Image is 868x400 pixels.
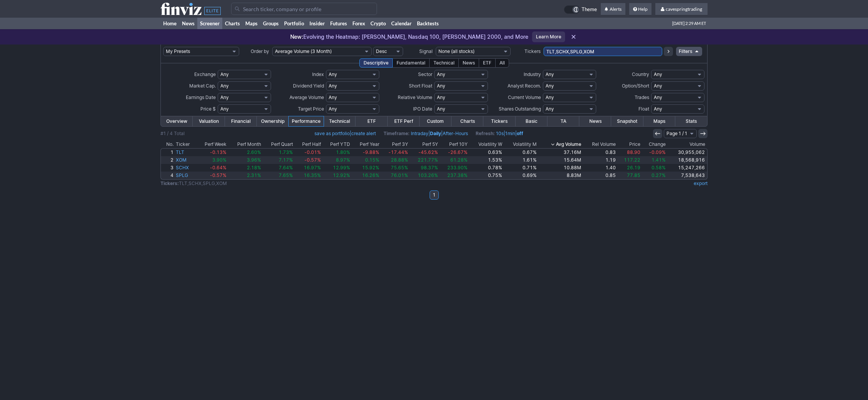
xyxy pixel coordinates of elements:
[420,116,451,126] a: Custom
[290,33,303,40] span: New:
[161,156,175,164] a: 2
[380,164,409,172] a: 75.65%
[193,116,225,126] a: Valuation
[175,140,196,148] th: Ticker
[175,164,196,172] a: SCHX
[389,18,414,29] a: Calendar
[499,106,541,112] span: Shares Outstanding
[228,164,262,172] a: 2.18%
[304,149,321,155] span: -0.01%
[495,58,509,68] div: All
[450,157,468,163] span: 61.28%
[582,149,617,156] a: 0.83
[380,149,409,156] a: -17.44%
[251,48,269,54] span: Order by
[160,180,613,187] td: TLT,SCHX,SPLG,XOM
[418,172,438,178] span: 103.26%
[641,156,667,164] a: 1.41%
[635,94,649,100] span: Trades
[538,156,582,164] a: 15.64M
[624,157,640,163] span: 117.22
[582,156,617,164] a: 1.19
[294,172,322,179] a: 16.35%
[289,116,324,126] a: Performance
[469,156,503,164] a: 1.53%
[503,149,538,156] a: 0.67%
[503,172,538,179] a: 0.69%
[479,58,496,68] div: ETF
[368,18,389,29] a: Crypto
[322,164,352,172] a: 12.99%
[210,149,227,155] span: -0.13%
[430,131,441,136] a: Daily
[351,172,380,179] a: 16.26%
[362,172,379,178] span: 16.26%
[516,116,547,126] a: Basic
[651,165,666,170] span: 0.58%
[430,190,439,200] a: 1
[433,190,435,200] b: 1
[538,164,582,172] a: 10.88M
[641,140,667,148] th: Change
[629,3,651,15] a: Help
[351,131,376,136] a: create alert
[458,58,479,68] div: News
[418,71,432,77] span: Sector
[247,172,261,178] span: 2.31%
[611,116,643,126] a: Snapshot
[439,140,469,148] th: Perf 10Y
[196,164,228,172] a: -0.64%
[641,172,667,179] a: 0.27%
[290,33,528,41] p: Evolving the Heatmap: [PERSON_NAME], Nasdaq 100, [PERSON_NAME] 2000, and More
[289,94,324,100] span: Average Volume
[439,164,469,172] a: 233.90%
[666,6,702,12] span: cavespringtrading
[294,140,322,148] th: Perf Half
[409,164,439,172] a: 98.37%
[307,18,327,29] a: Insider
[281,18,307,29] a: Portfolio
[380,140,409,148] th: Perf 3Y
[447,172,468,178] span: 237.38%
[327,18,350,29] a: Futures
[262,149,294,156] a: 1.73%
[672,18,706,29] span: [DATE] 2:29 AM ET
[322,172,352,179] a: 12.92%
[294,156,322,164] a: -0.57%
[161,172,175,179] a: 4
[161,164,175,172] a: 3
[439,156,469,164] a: 61.28%
[194,71,216,77] span: Exchange
[336,157,350,163] span: 8.97%
[279,165,293,170] span: 7.64%
[582,140,617,148] th: Rel Volume
[398,94,432,100] span: Relative Volume
[447,165,468,170] span: 233.90%
[228,140,262,148] th: Perf Month
[439,172,469,179] a: 237.38%
[409,83,432,89] span: Short Float
[617,140,642,148] th: Price
[298,106,324,112] span: Target Price
[322,156,352,164] a: 8.97%
[617,149,642,156] a: 88.90
[279,172,293,178] span: 7.65%
[649,149,666,155] span: -0.09%
[641,164,667,172] a: 0.58%
[524,71,541,77] span: Industry
[409,172,439,179] a: 103.26%
[210,165,227,170] span: -0.64%
[627,149,640,155] span: 88.90
[418,149,438,155] span: -45.62%
[439,149,469,156] a: -26.67%
[351,140,380,148] th: Perf Year
[336,149,350,155] span: 1.80%
[419,48,433,54] span: Signal
[247,149,261,155] span: 2.60%
[469,172,503,179] a: 0.75%
[222,18,243,29] a: Charts
[667,172,707,179] a: 7,538,643
[312,71,324,77] span: Index
[175,172,196,179] a: SPLG
[175,156,196,164] a: XOM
